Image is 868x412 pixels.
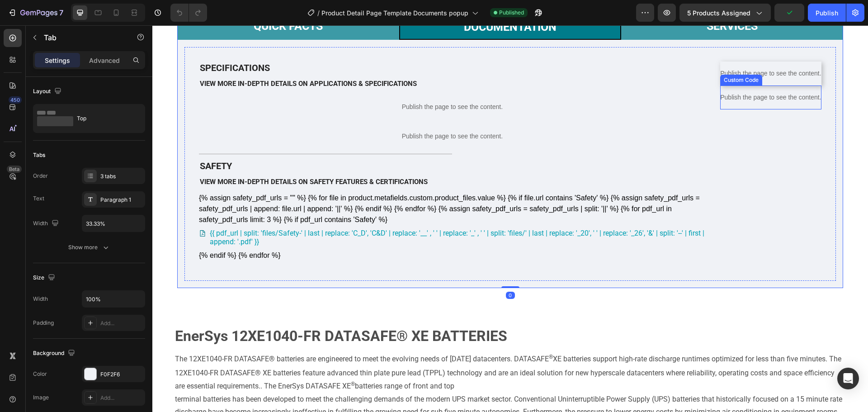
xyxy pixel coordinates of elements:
[47,36,553,49] h2: Specifications
[679,4,771,22] button: 5 products assigned
[33,172,48,180] div: Order
[47,106,553,116] p: Publish the page to see the content.
[33,218,61,230] div: Width
[33,295,48,303] div: Width
[45,56,70,65] p: Settings
[396,328,401,335] sup: ®
[47,77,553,86] p: Publish the page to see the content.
[44,32,121,43] p: Tab
[4,4,67,22] button: 7
[23,329,690,404] p: The 12XE1040-FR DATASAFE® batteries are engineered to meet the evolving needs of [DATE] datacente...
[47,152,553,162] h2: view more in-depth details on safety features & certifications
[33,319,54,327] div: Padding
[9,96,22,104] div: 450
[33,239,145,256] button: Show more
[33,347,77,360] div: Background
[100,394,143,402] div: Add...
[100,172,143,180] div: 3 tabs
[47,134,553,147] h2: safety
[59,7,63,18] p: 7
[33,85,63,98] div: Layout
[317,8,320,18] span: /
[170,4,207,22] div: Undo/Redo
[100,196,143,204] div: Paragraph 1
[47,169,553,233] gp-button: {% assign safety_pdf_urls = "" %} {% for file in product.metafields.custom.product_files.value %}...
[33,370,47,378] div: Color
[568,43,669,53] p: Publish the page to see the content.
[82,215,145,232] input: Auto
[816,8,838,18] div: Publish
[47,200,553,224] a: Manual C&D
[57,204,553,221] span: {{ pdf_url | split: 'files/Safety-' | last | replace: 'C_D', 'C&D' | replace: '__' , ' ' | replac...
[47,53,553,64] h2: view more in-depth details on applications & specifications
[808,4,846,22] button: Publish
[100,319,143,327] div: Add...
[198,355,203,362] sup: ®
[568,67,669,77] p: Publish the page to see the content.
[82,291,145,307] input: Auto
[837,368,859,389] div: Open Intercom Messenger
[687,8,750,18] span: 5 products assigned
[321,8,468,18] span: Product Detail Page Template Documents popup
[33,151,45,159] div: Tabs
[23,302,355,319] h1: EnerSys 12XE1040-FR DATASAFE® XE BATTERIES
[33,272,57,284] div: Size
[499,9,524,17] span: Published
[100,370,143,379] div: F0F2F6
[68,243,110,252] div: Show more
[77,108,132,129] div: Top
[570,51,608,59] div: Custom Code
[152,25,868,412] iframe: Design area
[33,194,44,203] div: Text
[89,56,120,65] p: Advanced
[7,166,22,173] div: Beta
[33,393,49,402] div: Image
[354,266,363,274] div: 0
